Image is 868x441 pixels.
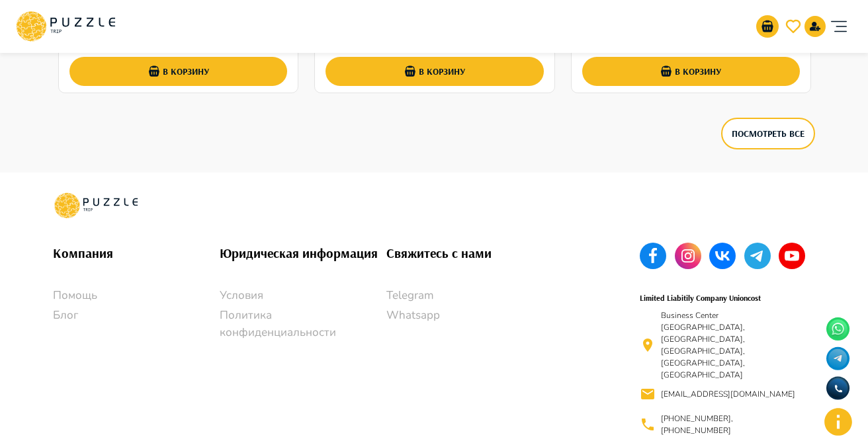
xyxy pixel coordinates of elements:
[661,388,795,400] p: [EMAIL_ADDRESS][DOMAIN_NAME]
[69,57,287,86] button: add-basket-submit-button
[53,307,220,324] a: Блог
[53,243,220,264] h6: Компания
[661,413,799,436] p: [PHONE_NUMBER], [PHONE_NUMBER]
[386,307,553,324] a: Whatsapp
[661,309,799,381] p: Business Center [GEOGRAPHIC_DATA], [GEOGRAPHIC_DATA], [GEOGRAPHIC_DATA], [GEOGRAPHIC_DATA], [GEOG...
[220,243,386,264] h6: Юридическая информация
[220,287,386,304] a: Условия
[640,292,761,304] h6: Limited Liabitily Company Unioncost
[220,307,386,341] a: Политика конфиденциальности
[53,287,220,304] a: Помощь
[386,243,553,264] h6: Свяжитесь с нами
[826,5,852,48] button: account of current user
[325,57,543,86] button: add-basket-submit-button
[721,118,815,149] button: Посмотреть все
[756,15,779,38] button: go-to-basket-submit-button
[782,15,804,38] button: go-to-wishlist-submit-butto
[386,287,553,304] a: Telegram
[582,57,800,86] button: add-basket-submit-button
[804,16,826,37] button: signup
